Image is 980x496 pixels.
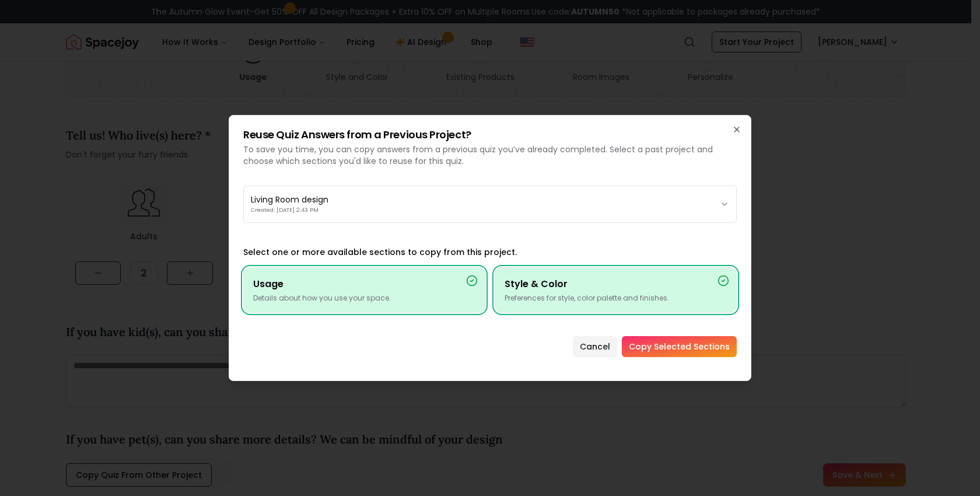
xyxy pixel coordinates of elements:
div: UsageDetails about how you use your space. [243,267,485,313]
button: Cancel [573,336,617,357]
h4: Usage [253,277,475,291]
p: Details about how you use your space. [253,294,475,303]
p: To save you time, you can copy answers from a previous quiz you’ve already completed. Select a pa... [243,144,737,167]
p: Preferences for style, color palette and finishes. [505,294,727,303]
h4: Style & Color [505,277,727,291]
h2: Reuse Quiz Answers from a Previous Project? [243,130,737,140]
p: Select one or more available sections to copy from this project. [243,246,737,258]
button: Copy Selected Sections [622,336,737,357]
div: Style & ColorPreferences for style, color palette and finishes. [495,267,737,313]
